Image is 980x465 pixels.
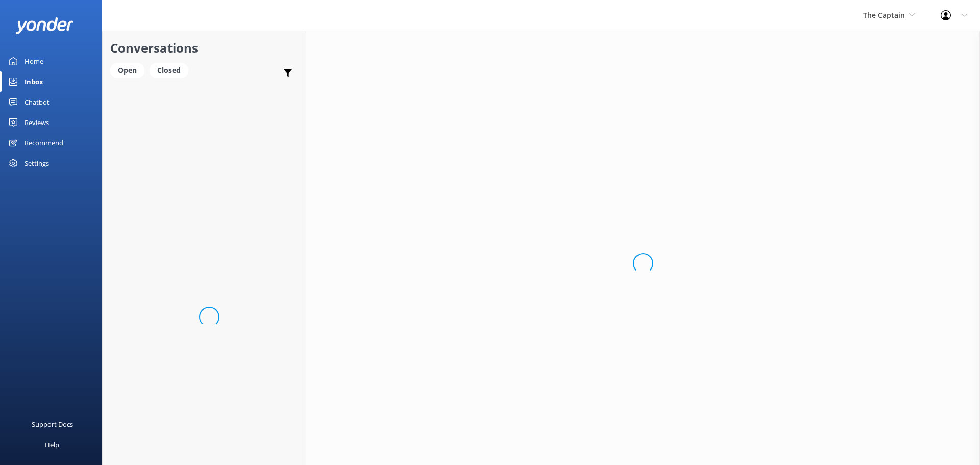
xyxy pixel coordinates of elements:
div: Support Docs [32,414,73,434]
div: Settings [24,153,49,174]
div: Help [45,434,59,455]
a: Open [110,64,150,76]
span: The Captain [863,10,905,20]
div: Reviews [24,112,49,133]
div: Closed [150,63,188,78]
div: Recommend [24,133,63,153]
div: Inbox [24,71,43,92]
h2: Conversations [110,38,298,58]
div: Open [110,63,144,78]
div: Home [24,51,43,71]
img: yonder-white-logo.png [15,17,74,34]
div: Chatbot [24,92,50,112]
a: Closed [150,64,193,76]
